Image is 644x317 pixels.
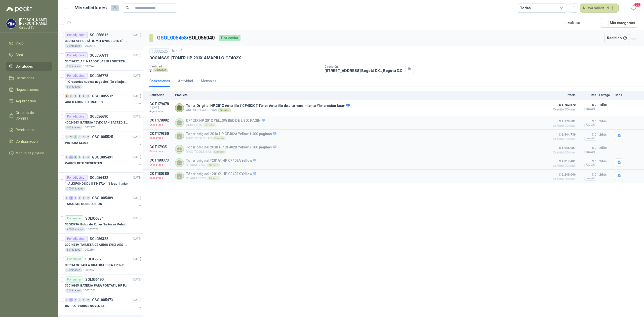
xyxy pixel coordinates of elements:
p: [DATE] [133,155,141,160]
p: 2 días [599,172,612,178]
a: Por adjudicarSOL056690[DATE] 40024643 |BATERIA 12VDC9AH SACRED SUN BTSSP12-9HR6 Unidades10002775 [58,111,143,132]
span: 75 [111,5,119,11]
div: 2 [69,196,73,200]
p: Descartada [149,149,172,154]
div: 0 [73,196,77,200]
span: Licitaciones [16,75,34,81]
a: Órdenes de Compra [6,108,52,123]
div: 3 [69,298,73,302]
p: SOL056811 [90,54,108,57]
span: $ 1.544.739 [550,132,576,138]
a: GSOL005458 [157,35,187,41]
span: Chat [16,52,23,58]
span: Crédito 30 días [550,164,576,167]
p: [DATE] [133,94,141,99]
p: 1 [83,85,85,89]
span: C: [DATE] [149,106,172,109]
div: 0 [86,196,90,200]
p: DC-PDO-VARIOS NOVENAS [65,304,104,308]
a: Chat [6,50,52,60]
a: Por adjudicarSOL056422[DATE] 1 |AUDÍFONOS DJ II TE-272-1 (1 logo 1 tinta)100 Unidades1 [58,173,143,193]
p: GSOL005532 [92,94,113,98]
p: [DATE] [133,236,141,241]
p: [DATE] [133,216,141,221]
p: MAC TOOLS SAS [186,150,276,154]
p: GSOL005489 [92,196,113,200]
p: 30014689 | TONER HP 201X AMARILLO CF402X [149,55,241,61]
div: Unidades [153,68,168,72]
p: Precio [550,93,576,97]
p: [DATE] [172,49,182,54]
a: 0 3 0 0 0 0 GSOL005473[DATE] DC-PDO-VARIOS NOVENAS [65,297,142,313]
p: COT179350 [149,132,172,136]
span: Adjudicación [16,98,36,104]
p: Toner original 201X HP CF402X Yellow 2.300 paginas [186,145,276,150]
div: 700 Unidades [65,227,85,231]
p: STARMICROS [186,176,256,180]
div: 0 [86,298,90,302]
div: 2 [73,135,77,139]
div: Incluido [584,163,596,167]
p: Dirección [325,65,404,68]
p: Descartada [149,122,172,127]
button: Recibido [604,33,630,43]
div: 0 [65,298,69,302]
span: Manuales y ayuda [16,150,44,156]
a: Adjudicación [6,96,52,106]
p: Adjudicada [149,109,172,114]
span: Negociaciones [16,87,39,92]
p: CF402X HP 201X YELLOW RED DE 2.300 PAGIN [186,118,265,123]
p: Producto [175,93,547,97]
div: Por enviar [65,256,83,262]
p: Toner Original HP 201X Amarillo // CF402X // Tóner Amarillo de alto rendimiento // Impresión láser [186,104,350,108]
a: Inicio [6,38,52,48]
a: 0 2 0 0 0 0 GSOL005489[DATE] TARJETAS QUINQUENIOS [65,195,142,211]
div: Por enviar [65,276,83,283]
p: $ 0 [579,158,596,164]
span: Configuración [16,139,38,144]
div: Actividad [178,78,193,84]
div: Incluido [584,137,596,141]
div: Directo [212,150,226,154]
p: 10002743 [83,64,95,68]
p: TARJETAS QUINQUENIOS [65,202,102,207]
a: Por enviarSOL056190[DATE] 30016165 |BATERÍA PARA PORTÁTIL HP PROBOOK 430 G81 Unidades10002306 [58,274,143,295]
p: SOL056778 [90,74,108,77]
div: 10002526 [149,48,170,54]
p: SOL056322 [90,237,108,241]
p: [DATE] [133,257,141,262]
a: Negociaciones [6,85,52,94]
p: Tóner original *201X* HP CF402X Yellow [186,172,256,176]
div: Por adjudicar [65,73,88,79]
div: 3 [69,155,73,159]
p: 3 [149,68,152,72]
p: 2 días [599,118,612,124]
p: $ 0 [579,132,596,138]
p: 40024643 | BATERIA 12VDC9AH SACRED SUN BTSSP12-9HR [65,120,128,125]
div: 0 [82,135,86,139]
p: 30016165 | BATERÍA PARA PORTÁTIL HP PROBOOK 430 G8 [65,283,128,288]
div: 0 [65,135,69,139]
p: Cotización [149,93,172,97]
p: SOL056321 [85,257,104,261]
p: Descartada [149,176,172,181]
div: Por adjudicar [65,113,88,120]
div: Incluido [584,107,596,111]
span: Inicio [16,41,24,46]
p: Cantidad [149,65,320,68]
div: 6 Unidades [65,85,82,89]
span: $ 1.770.681 [550,118,576,124]
span: Crédito 30 días [550,108,576,111]
p: 1 | AUDÍFONOS DJ II TE-272-1 (1 logo 1 tinta) [65,181,128,186]
span: Crédito 30 días [550,178,576,181]
button: Nueva solicitud [580,4,619,13]
div: 0 [86,94,90,98]
p: STARMICROS [186,163,256,167]
div: 0 [73,94,77,98]
div: Por adjudicar [65,175,88,181]
p: 2 días [599,145,612,151]
div: Por adjudicar [65,236,88,242]
div: 0 [65,155,69,159]
p: Descartada [149,162,172,167]
p: / SOL056040 [157,34,215,42]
